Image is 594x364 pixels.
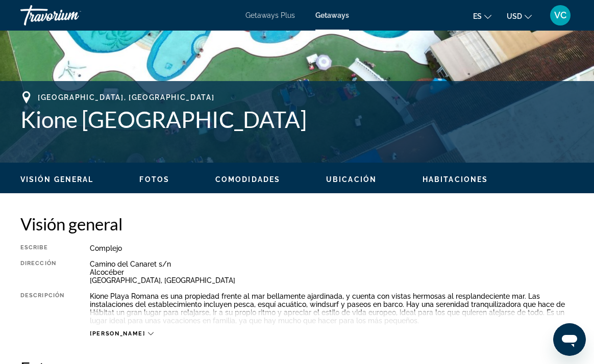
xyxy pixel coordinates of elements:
button: Ubicación [326,175,377,184]
button: Visión general [20,175,93,184]
button: Change currency [507,9,532,23]
span: [PERSON_NAME] [90,330,145,337]
span: VC [554,10,566,20]
span: Comodidades [215,175,280,184]
span: Habitaciones [423,175,488,184]
button: Fotos [139,175,169,184]
div: Kione Playa Romana es una propiedad frente al mar bellamente ajardinada, y cuenta con vistas herm... [90,292,574,325]
button: Comodidades [215,175,280,184]
span: [GEOGRAPHIC_DATA], [GEOGRAPHIC_DATA] [38,93,214,101]
span: USD [507,12,522,20]
div: Descripción [20,292,64,325]
span: Ubicación [326,175,377,184]
button: User Menu [547,5,574,26]
span: Fotos [139,175,169,184]
h1: Kione [GEOGRAPHIC_DATA] [20,106,574,133]
div: Escribe [20,244,64,252]
button: [PERSON_NAME] [90,330,153,337]
span: Visión general [20,175,93,184]
iframe: Botón para iniciar la ventana de mensajería [553,323,586,356]
div: Dirección [20,260,64,284]
a: Travorium [20,2,122,29]
button: Change language [473,9,491,23]
span: es [473,12,482,20]
a: Getaways Plus [245,11,295,19]
div: Complejo [90,244,574,252]
h2: Visión general [20,214,574,234]
a: Getaways [315,11,349,19]
button: Habitaciones [423,175,488,184]
div: Camino del Canaret s/n Alcocéber [GEOGRAPHIC_DATA], [GEOGRAPHIC_DATA] [90,260,574,284]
